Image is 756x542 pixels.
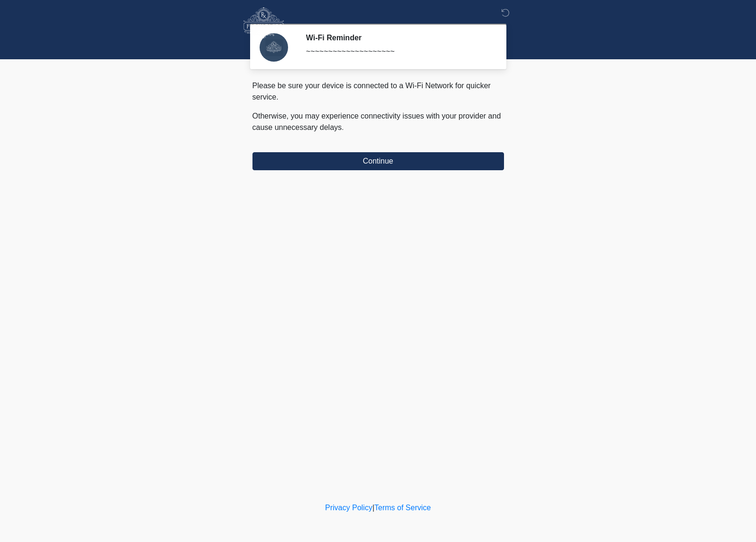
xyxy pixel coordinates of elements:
[342,123,344,131] span: .
[252,152,504,170] button: Continue
[325,504,373,512] a: Privacy Policy
[306,46,490,57] div: ~~~~~~~~~~~~~~~~~~~~
[243,7,285,38] img: Fresh Faces Rx Logo
[260,33,288,62] img: Agent Avatar
[374,504,431,512] a: Terms of Service
[252,110,504,133] p: Otherwise, you may experience connectivity issues with your provider and cause unnecessary delays
[373,504,374,512] a: |
[252,80,504,103] p: Please be sure your device is connected to a Wi-Fi Network for quicker service.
